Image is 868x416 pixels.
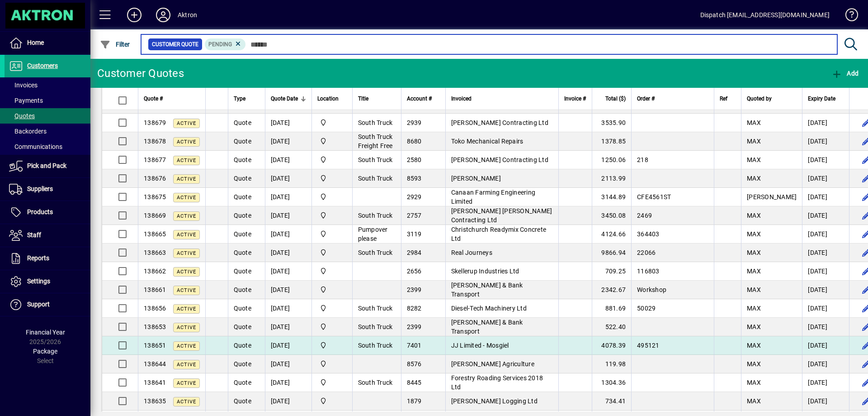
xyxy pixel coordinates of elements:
[27,231,41,239] span: Staff
[265,169,311,188] td: [DATE]
[265,151,311,169] td: [DATE]
[120,7,149,23] button: Add
[407,268,422,275] span: 2656
[747,193,797,201] span: [PERSON_NAME]
[317,136,347,146] span: Central
[144,94,163,104] span: Quote #
[802,225,849,244] td: [DATE]
[407,397,422,405] span: 1879
[747,286,761,293] span: MAX
[808,94,835,104] span: Expiry Date
[265,206,311,225] td: [DATE]
[27,277,50,285] span: Settings
[407,360,422,368] span: 8576
[234,397,251,405] span: Quote
[149,7,178,23] button: Profile
[144,138,166,145] span: 138678
[407,323,422,330] span: 2399
[747,397,761,405] span: MAX
[358,226,388,242] span: Pumpover please
[747,156,761,163] span: MAX
[592,355,631,373] td: 119.98
[592,299,631,318] td: 881.69
[592,188,631,206] td: 3144.89
[592,373,631,392] td: 1304.36
[265,188,311,206] td: [DATE]
[144,175,166,182] span: 138676
[637,342,660,349] span: 495121
[5,155,90,177] a: Pick and Pack
[358,156,393,163] span: South Truck
[97,66,184,81] div: Customer Quotes
[451,282,523,298] span: [PERSON_NAME] & Bank Transport
[451,189,536,205] span: Canaan Farming Engineering Limited
[265,336,311,355] td: [DATE]
[317,248,347,258] span: Central
[317,94,347,104] div: Location
[5,124,90,139] a: Backorders
[637,193,671,201] span: CFE4561ST
[144,268,166,275] span: 138662
[317,285,347,295] span: Central
[407,212,422,219] span: 2757
[637,230,660,238] span: 364403
[358,323,393,330] span: South Truck
[451,94,472,104] span: Invoiced
[27,254,49,262] span: Reports
[407,156,422,163] span: 2580
[592,114,631,132] td: 3535.90
[5,93,90,108] a: Payments
[234,268,251,275] span: Quote
[358,342,393,349] span: South Truck
[720,94,727,104] span: Ref
[5,178,90,201] a: Suppliers
[234,212,251,219] span: Quote
[802,262,849,281] td: [DATE]
[564,94,586,104] span: Invoice #
[265,318,311,336] td: [DATE]
[451,319,523,335] span: [PERSON_NAME] & Bank Transport
[27,301,50,308] span: Support
[451,249,492,256] span: Real Journeys
[637,268,660,275] span: 116803
[451,305,527,312] span: Diesel-Tech Machinery Ltd
[144,156,166,163] span: 138677
[407,175,422,182] span: 8593
[592,132,631,151] td: 1378.85
[358,133,393,149] span: South Truck Freight Free
[265,244,311,262] td: [DATE]
[144,286,166,293] span: 138661
[747,379,761,386] span: MAX
[144,94,200,104] div: Quote #
[27,208,53,215] span: Products
[839,2,857,31] a: Knowledge Base
[271,94,298,104] span: Quote Date
[451,342,509,349] span: JJ Limited - Mosgiel
[317,340,347,350] span: Central
[451,397,538,405] span: [PERSON_NAME] Logging Ltd
[317,303,347,313] span: Central
[592,206,631,225] td: 3450.08
[177,399,196,405] span: Active
[5,293,90,316] a: Support
[5,247,90,270] a: Reports
[592,151,631,169] td: 1250.06
[234,360,251,368] span: Quote
[592,225,631,244] td: 4124.66
[747,323,761,330] span: MAX
[234,156,251,163] span: Quote
[265,132,311,151] td: [DATE]
[592,336,631,355] td: 4078.39
[747,342,761,349] span: MAX
[5,270,90,293] a: Settings
[234,323,251,330] span: Quote
[407,94,440,104] div: Account #
[265,225,311,244] td: [DATE]
[27,62,58,69] span: Customers
[234,175,251,182] span: Quote
[358,305,393,312] span: South Truck
[451,119,548,126] span: [PERSON_NAME] Contracting Ltd
[317,173,347,183] span: Central
[144,323,166,330] span: 138653
[177,380,196,386] span: Active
